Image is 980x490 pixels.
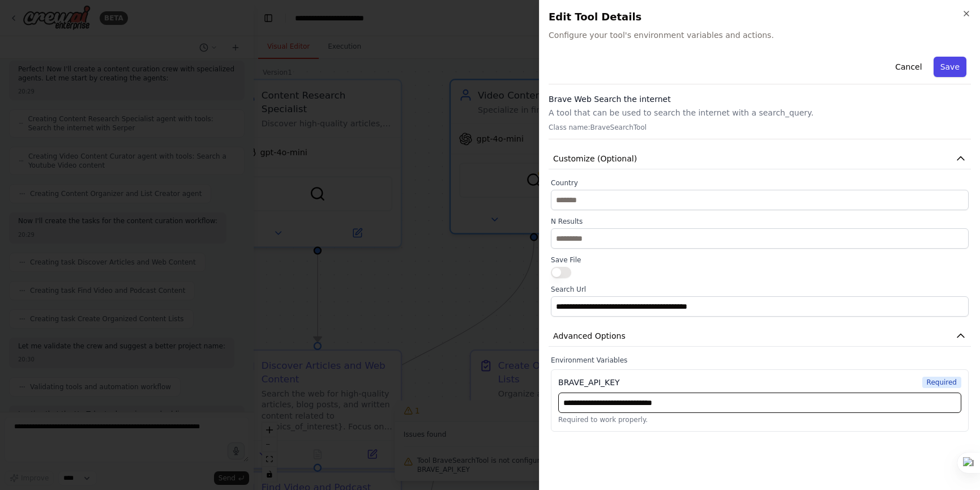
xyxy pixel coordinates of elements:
h2: Edit Tool Details [549,9,971,25]
label: Save File [551,255,969,265]
label: Search Url [551,285,969,294]
label: N Results [551,217,969,226]
h3: Brave Web Search the internet [549,93,971,105]
button: Save [934,57,966,77]
button: Cancel [888,57,928,77]
button: Advanced Options [549,326,971,347]
p: Required to work properly. [558,415,961,424]
p: A tool that can be used to search the internet with a search_query. [549,107,971,118]
span: Configure your tool's environment variables and actions. [549,29,971,41]
div: BRAVE_API_KEY [558,377,620,388]
label: Country [551,178,969,188]
p: Class name: BraveSearchTool [549,123,971,132]
span: Advanced Options [553,330,626,342]
label: Environment Variables [551,356,969,365]
button: Customize (Optional) [549,148,971,169]
span: Required [922,377,961,388]
span: Customize (Optional) [553,153,637,164]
